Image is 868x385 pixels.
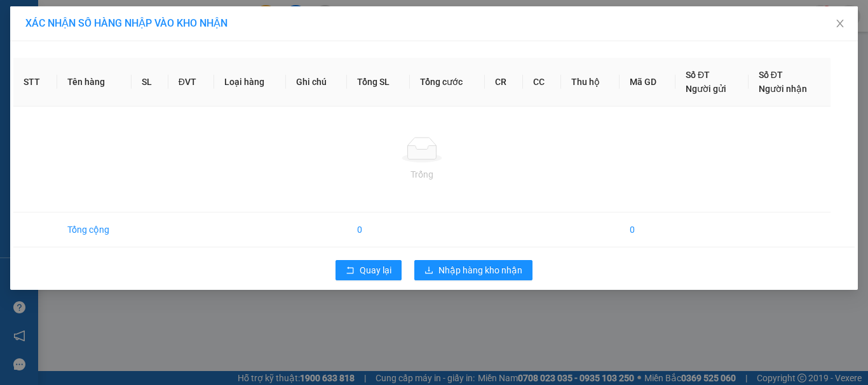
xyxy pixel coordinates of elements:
span: rollback [346,266,355,276]
span: close [835,18,845,29]
th: CC [523,58,561,107]
th: Loại hàng [214,58,287,107]
th: Mã GD [620,58,675,107]
div: Trống [24,167,820,181]
th: Ghi chú [286,58,347,107]
span: Người nhận [759,84,807,94]
th: CR [485,58,523,107]
th: SL [132,58,168,107]
span: download [424,266,433,276]
span: XÁC NHẬN SỐ HÀNG NHẬP VÀO KHO NHẬN [25,17,227,29]
td: 0 [620,212,675,247]
span: Nhập hàng kho nhận [438,263,522,277]
span: Nhận: [83,11,113,24]
th: STT [13,58,57,107]
span: Quay lại [360,263,391,277]
th: Tổng SL [347,58,410,107]
span: CR : [10,81,29,95]
span: Số ĐT [686,70,710,80]
div: Duyên Hải [11,11,74,41]
div: 0935744503 [83,55,212,72]
span: Người gửi [686,84,726,94]
span: Gửi: [11,12,31,25]
button: Close [822,6,858,42]
th: ĐVT [168,58,214,107]
span: Số ĐT [759,70,783,80]
th: Thu hộ [561,58,620,107]
td: Tổng cộng [57,212,132,247]
div: [GEOGRAPHIC_DATA] [83,11,212,39]
button: downloadNhập hàng kho nhận [414,260,532,280]
td: 0 [347,212,410,247]
th: Tên hàng [57,58,132,107]
th: Tổng cước [410,58,485,107]
div: MINH HÔNG [83,39,212,55]
button: rollbackQuay lại [336,260,402,280]
div: 40.000 [10,80,76,95]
